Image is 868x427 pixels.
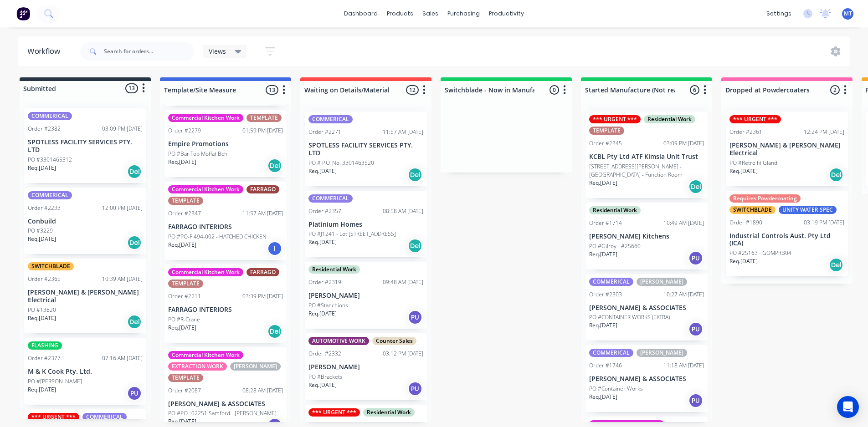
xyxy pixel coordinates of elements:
div: COMMERICAL [28,112,72,120]
div: FARRAGO [247,268,279,276]
div: Order #2087 [168,386,201,395]
div: Del [829,168,843,182]
p: FARRAGO INTERIORS [168,306,283,314]
p: [PERSON_NAME] & ASSOCIATES [589,304,704,312]
div: TEMPLATE [589,127,624,135]
div: sales [418,7,443,20]
p: Req. [DATE] [729,167,758,175]
p: PO #[PERSON_NAME] [28,377,82,386]
p: Req. [DATE] [168,417,196,426]
a: dashboard [339,7,382,20]
div: 03:39 PM [DATE] [242,292,283,300]
p: Req. [DATE] [308,381,337,389]
div: COMMERICAL [308,194,353,203]
div: Workflow [27,46,65,57]
div: [PERSON_NAME] [637,278,687,286]
div: Requires Powdercoating [729,194,801,203]
p: Req. [DATE] [28,314,56,322]
div: 03:19 PM [DATE] [804,219,844,227]
div: Residential WorkOrder #231909:48 AM [DATE][PERSON_NAME]PO #StanchionsReq.[DATE]PU [305,262,427,329]
div: Commercial Kitchen Work [168,114,243,122]
div: Order #2365 [28,275,61,283]
p: Platinium Homes [308,221,423,229]
div: COMMERICAL[PERSON_NAME]Order #174611:18 AM [DATE][PERSON_NAME] & ASSOCIATESPO #Container WorksReq... [586,345,708,412]
div: Order #2347 [168,209,201,218]
p: Req. [DATE] [28,386,56,394]
div: Open Intercom Messenger [837,396,859,418]
p: PO #Bar Top Moffat Bch [168,150,227,158]
p: Req. [DATE] [589,179,617,187]
div: COMMERICAL [28,191,72,199]
div: Residential Work [363,408,415,417]
p: [PERSON_NAME] Kitchens [589,233,704,240]
div: Requires PowdercoatingSWITCHBLADEUNITY WATER SPECOrder #189003:19 PM [DATE]Industrial Controls Au... [726,191,848,277]
div: I [267,241,282,256]
p: PO #Retro fit Gland [729,159,777,167]
span: Views [209,46,226,56]
div: Counter Sales [372,337,416,345]
p: PO #CONTAINER WORKS (EXTRA) [589,313,670,321]
div: Del [127,315,142,329]
div: Del [408,239,422,253]
div: Residential Work [308,265,360,274]
div: COMMERICALOrder #238203:09 PM [DATE]SPOTLESS FACILITY SERVICES PTY. LTDPO #3301465312Req.[DATE]Del [24,108,146,183]
p: Req. [DATE] [168,324,196,332]
p: FARRAGO INTERIORS [168,223,283,231]
div: COMMERICALOrder #227111:57 AM [DATE]SPOTLESS FACILITY SERVICES PTY. LTDPO # P.O. No: 3301463520Re... [305,112,427,186]
div: 12:00 PM [DATE] [102,204,143,212]
img: Factory [16,7,30,20]
div: 07:16 AM [DATE] [102,354,143,362]
p: PO #Stanchions [308,301,348,310]
div: COMMERICAL [82,413,127,421]
p: PO #Container Works [589,385,643,393]
p: Req. [DATE] [308,238,337,246]
div: Del [127,235,142,250]
p: PO # P.O. No: 3301463520 [308,159,374,167]
p: Req. [DATE] [729,257,758,265]
div: Commercial Kitchen Work [168,185,243,193]
div: Del [267,324,282,339]
div: 01:59 PM [DATE] [242,127,283,135]
div: Commercial Kitchen Work [168,351,243,359]
div: Order #1746 [589,361,622,370]
div: COMMERICAL[PERSON_NAME]Order #230310:27 AM [DATE][PERSON_NAME] & ASSOCIATESPO #CONTAINER WORKS (E... [586,274,708,341]
div: TEMPLATE [168,374,203,382]
div: 08:58 AM [DATE] [383,207,423,215]
p: SPOTLESS FACILITY SERVICES PTY. LTD [28,138,143,154]
div: 09:48 AM [DATE] [383,278,423,286]
div: SWITCHBLADE [28,262,74,270]
div: Residential Work [644,115,695,123]
div: COMMERICAL [589,349,633,357]
p: SPOTLESS FACILITY SERVICES PTY. LTD [308,142,423,157]
div: PU [408,381,422,396]
div: 11:18 AM [DATE] [663,361,704,370]
div: Order #2271 [308,128,341,136]
p: [PERSON_NAME] & [PERSON_NAME] Electrical [28,289,143,304]
p: Req. [DATE] [308,310,337,318]
div: PU [688,322,703,336]
p: Conbuild [28,218,143,225]
div: 03:09 PM [DATE] [663,139,704,147]
p: PO #3229 [28,227,53,235]
p: PO #PO-FI494-002 - HATCHED CHICKEN [168,233,267,241]
div: Del [408,168,422,182]
div: FLASHINGOrder #237707:16 AM [DATE]M & K Cook Pty. Ltd.PO #[PERSON_NAME]Req.[DATE]PU [24,338,146,405]
div: products [382,7,418,20]
div: Order #2357 [308,207,341,215]
div: PU [127,386,142,401]
p: PO #PO--02251 Samford - [PERSON_NAME] [168,409,277,417]
div: 03:12 PM [DATE] [383,350,423,358]
div: Order #2303 [589,290,622,299]
div: COMMERICALOrder #235708:58 AM [DATE]Platinium HomesPO #J1241 - Lot [STREET_ADDRESS]Req.[DATE]Del [305,191,427,258]
p: M & K Cook Pty. Ltd. [28,368,143,376]
p: PO #13820 [28,306,56,314]
p: Req. [DATE] [168,241,196,249]
p: Req. [DATE] [308,167,337,175]
div: 08:28 AM [DATE] [242,386,283,395]
div: Commercial Kitchen WorkTEMPLATEOrder #227901:59 PM [DATE]Empire PromotionsPO #Bar Top Moffat BchR... [164,110,287,177]
div: FLASHING [28,341,62,350]
p: KCBL Pty Ltd ATF Kimsia Unit Trust [589,153,704,161]
p: Req. [DATE] [28,235,56,243]
p: Empire Promotions [168,140,283,148]
div: Commercial Kitchen Work [168,268,243,276]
